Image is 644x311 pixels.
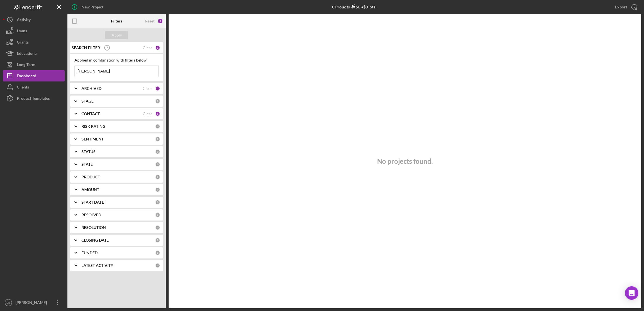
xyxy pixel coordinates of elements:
[155,263,160,268] div: 0
[17,81,29,94] div: Clients
[81,149,96,154] b: STATUS
[81,187,99,192] b: AMOUNT
[155,174,160,180] div: 0
[81,112,100,116] b: CONTACT
[112,31,122,39] div: Apply
[155,111,160,116] div: 1
[81,238,109,242] b: CLOSING DATE
[155,212,160,217] div: 0
[609,1,641,13] button: Export
[3,14,65,25] button: Activity
[625,286,638,300] div: Open Intercom Messenger
[81,162,93,167] b: STATE
[81,137,104,141] b: SENTIMENT
[157,18,163,24] div: 3
[111,19,122,23] b: Filters
[3,93,65,104] button: Product Templates
[6,301,10,304] text: MT
[14,297,51,310] div: [PERSON_NAME]
[155,124,160,129] div: 0
[155,162,160,167] div: 0
[155,225,160,230] div: 0
[145,19,155,23] div: Reset
[3,297,65,308] button: MT[PERSON_NAME]
[81,200,104,205] b: START DATE
[3,81,65,93] button: Clients
[332,4,377,9] div: 0 Projects • $0 Total
[3,37,65,48] button: Grants
[143,112,152,116] div: Clear
[81,124,105,129] b: RISK RATING
[81,225,106,230] b: RESOLUTION
[17,25,27,38] div: Loans
[155,99,160,104] div: 0
[155,86,160,91] div: 1
[17,59,35,72] div: Long-Term
[155,187,160,192] div: 0
[67,1,109,13] button: New Project
[143,46,152,50] div: Clear
[17,37,29,49] div: Grants
[17,48,38,60] div: Educational
[155,45,160,50] div: 1
[350,4,360,9] div: $0
[3,48,65,59] button: Educational
[81,213,101,217] b: RESOLVED
[81,86,101,91] b: ARCHIVED
[72,46,100,50] b: SEARCH FILTER
[17,14,31,27] div: Activity
[81,99,94,103] b: STAGE
[377,157,433,165] h3: No projects found.
[155,238,160,243] div: 0
[615,1,627,13] div: Export
[155,149,160,154] div: 0
[81,251,97,255] b: FUNDED
[155,137,160,142] div: 0
[81,175,100,179] b: PRODUCT
[3,59,65,70] button: Long-Term
[17,93,50,105] div: Product Templates
[81,263,113,268] b: LATEST ACTIVITY
[81,1,103,13] div: New Project
[143,86,152,91] div: Clear
[155,200,160,205] div: 0
[3,25,65,37] button: Loans
[74,58,159,62] div: Applied in combination with filters below
[105,31,128,39] button: Apply
[3,70,65,81] button: Dashboard
[155,250,160,255] div: 0
[17,70,36,83] div: Dashboard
